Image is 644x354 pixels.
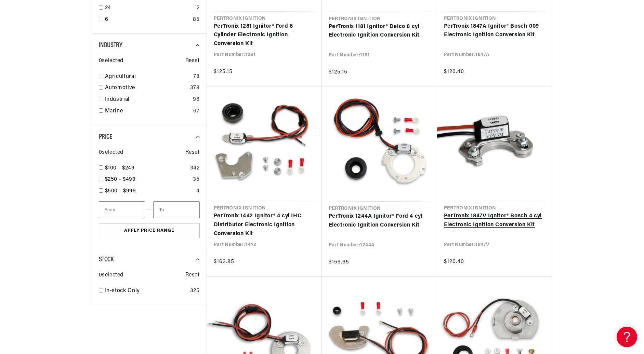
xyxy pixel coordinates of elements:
[105,95,190,104] a: Industrial
[99,201,145,218] input: From
[329,212,430,230] a: PerTronix 1244A Ignitor® Ford 4 cyl Electronic Ignition Conversion Kit
[99,42,122,49] span: Industry
[329,23,430,40] a: PerTronix 1181 Ignitor® Delco 8 cyl Electronic Ignition Conversion Kit
[214,22,315,49] a: PerTronix 1281 Ignitor® Ford 8 Cylinder Electronic Ignition Conversion Kit
[190,84,200,93] div: 378
[105,72,191,81] a: Agricultural
[99,256,114,263] span: Stock
[193,175,199,184] div: 35
[193,95,199,104] div: 96
[105,4,194,13] a: 24
[185,271,200,280] span: Reset
[99,148,123,157] span: 0 selected
[190,164,200,173] div: 342
[99,271,123,280] span: 0 selected
[153,201,199,218] input: To
[99,57,123,66] span: 0 selected
[105,107,191,116] a: Marine
[197,4,200,13] div: 2
[214,212,315,238] a: PerTronix 1442 Ignitor® 4 cyl IHC Distributor Electronic Ignition Conversion Kit
[193,107,199,116] div: 67
[193,15,199,24] div: 85
[185,57,200,66] span: Reset
[196,187,200,196] div: 4
[147,205,152,214] span: —
[105,84,187,93] a: Automotive
[105,287,187,296] a: In-stock Only
[105,15,190,24] a: 6
[185,148,200,157] span: Reset
[105,177,136,182] span: $250 - $499
[105,188,136,194] span: $500 - $999
[444,212,545,229] a: PerTronix 1847V Ignitor® Bosch 4 cyl Electronic Ignition Conversion Kit
[193,72,199,81] div: 78
[99,223,200,239] button: Apply Price Range
[99,134,113,140] span: Price
[190,287,200,296] div: 325
[444,22,545,40] a: PerTronix 1847A Ignitor® Bosch 009 Electronic Ignition Conversion Kit
[105,165,135,171] span: $100 - $249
